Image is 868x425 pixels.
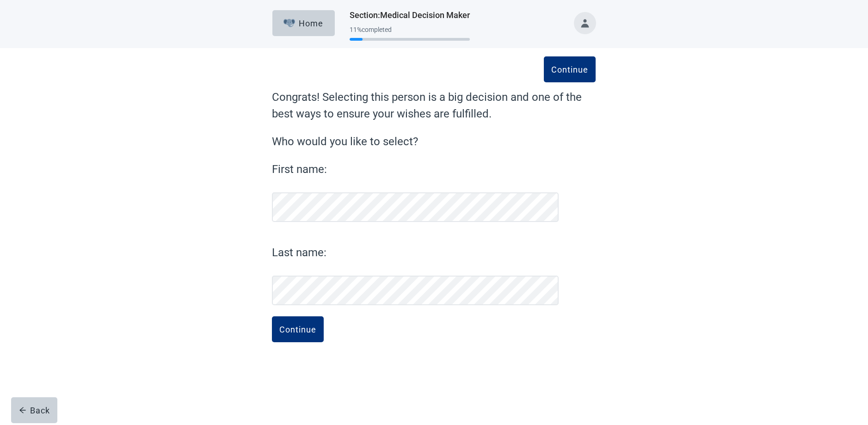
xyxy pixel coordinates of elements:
[283,19,295,27] img: Elephant
[551,65,588,74] div: Continue
[574,12,596,34] button: Toggle account menu
[272,89,596,122] label: Congrats! Selecting this person is a big decision and one of the best ways to ensure your wishes ...
[350,26,470,33] div: 11 % completed
[279,325,316,334] div: Continue
[272,161,559,178] label: First name:
[19,406,50,415] div: Back
[283,18,323,28] div: Home
[350,22,470,45] div: Progress section
[19,407,26,414] span: arrow-left
[272,133,596,150] label: Who would you like to select?
[272,316,324,342] button: Continue
[272,10,335,36] button: ElephantHome
[11,397,57,423] button: arrow-leftBack
[350,9,470,22] h1: Section : Medical Decision Maker
[544,56,596,82] button: Continue
[272,244,559,261] label: Last name:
